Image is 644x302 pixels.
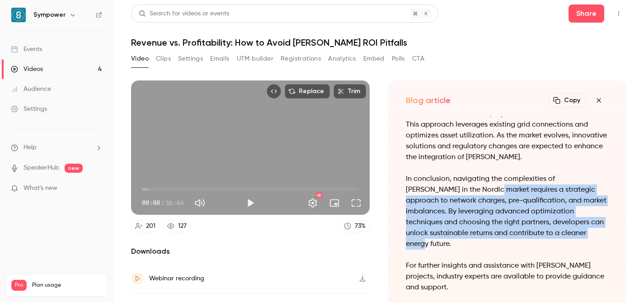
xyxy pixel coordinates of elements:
img: Sympower [11,8,26,22]
a: SpeakerHub [24,163,59,173]
button: Registrations [281,52,321,66]
div: Settings [11,104,47,113]
button: Embed video [267,84,281,99]
p: The Nordic market is witnessing a growing interest in co-located [PERSON_NAME] projects with sola... [406,98,608,163]
span: Pro [11,280,27,291]
button: Video [131,52,149,66]
span: Plan usage [32,282,102,289]
a: 201 [131,220,160,232]
button: Emails [210,52,229,66]
div: Videos [11,65,43,74]
button: Top Bar Actions [611,6,626,21]
button: Polls [392,52,405,66]
button: Play [241,194,259,212]
button: Full screen [347,194,365,212]
div: Search for videos or events [139,9,229,19]
button: Turn on miniplayer [325,194,343,212]
h6: Sympower [33,10,66,19]
div: Audience [11,85,51,94]
button: Share [569,5,604,23]
span: 00:00 [142,198,160,208]
a: 127 [163,220,191,232]
span: What's new [24,184,57,193]
a: 73% [340,220,370,232]
li: help-dropdown-opener [11,143,102,152]
span: Help [24,143,37,152]
button: Clips [156,52,171,66]
button: Trim [334,84,366,99]
div: 201 [146,222,155,231]
button: Settings [178,52,203,66]
button: Embed [363,52,385,66]
div: 127 [178,222,187,231]
button: Copy [549,93,586,108]
button: Settings [304,194,322,212]
div: 73 % [355,222,366,231]
button: Analytics [328,52,356,66]
button: UTM builder [237,52,273,66]
iframe: Noticeable Trigger [91,184,102,193]
div: 00:00 [142,198,183,208]
h2: Downloads [131,246,370,257]
button: CTA [412,52,424,66]
span: / [161,198,165,208]
div: HD [316,193,322,198]
p: In conclusion, navigating the complexities of [PERSON_NAME] in the Nordic market requires a strat... [406,174,608,250]
div: Webinar recording [149,273,204,284]
div: Events [11,45,42,54]
span: 56:44 [165,198,183,208]
h2: Blog article [406,95,451,106]
button: Replace [285,84,330,99]
button: Mute [191,194,209,212]
h1: Revenue vs. Profitability: How to Avoid [PERSON_NAME] ROI Pitfalls [131,37,626,48]
p: For further insights and assistance with [PERSON_NAME] projects, industry experts are available t... [406,260,608,293]
span: new [65,164,83,173]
